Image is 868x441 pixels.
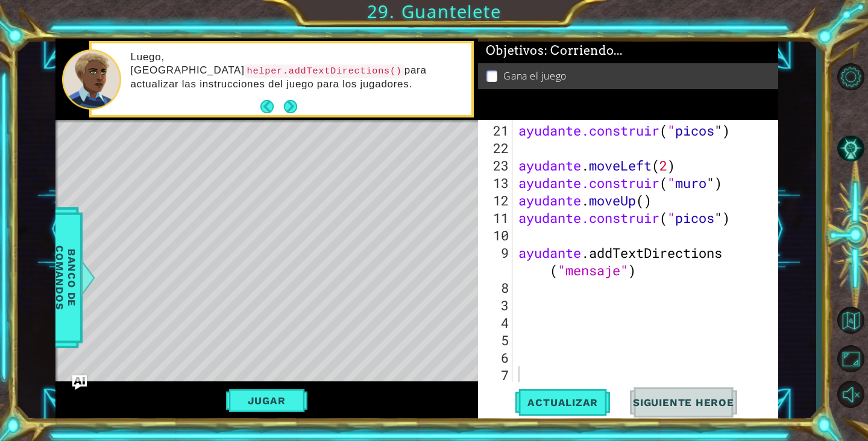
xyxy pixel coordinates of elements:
button: Maximizar el navegador [833,343,868,375]
font: Gana el juego [503,69,566,83]
font: 11 [493,209,509,227]
font: Luego, [GEOGRAPHIC_DATA] [131,51,245,76]
font: 22 [493,139,509,157]
code: helper.addTextDirections() [245,64,404,78]
a: Volver al mapa [833,301,868,341]
button: Volver al mapa [833,303,868,338]
font: 12 [493,192,509,209]
span: Siguiente Heroe [621,396,746,408]
font: 8 [501,279,509,296]
button: Actualizar [515,387,610,418]
font: 6 [501,349,509,366]
button: Opciones de nivel [833,61,868,93]
font: : Corriendo... [544,43,623,58]
font: 9 [501,244,509,261]
font: 10 [493,227,509,244]
font: 23 [493,157,509,174]
font: 13 [493,174,509,192]
button: Jugar [226,389,307,412]
font: 7 [501,366,509,384]
font: Jugar [248,395,286,407]
button: Pista AI [833,132,868,164]
font: Banco de comandos [54,245,78,310]
font: para actualizar las instrucciones del juego para los jugadores. [131,64,427,90]
button: Ask AI [72,375,87,390]
button: Atrás [260,100,284,113]
font: 4 [501,314,509,331]
button: Siguiente Heroe [621,387,746,418]
font: Objetivos [486,43,544,58]
font: 21 [493,122,509,139]
button: Activar sonido. [833,378,868,410]
button: Próximo [283,99,298,114]
font: 3 [501,296,509,314]
font: 5 [501,331,509,349]
span: Actualizar [515,396,610,408]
